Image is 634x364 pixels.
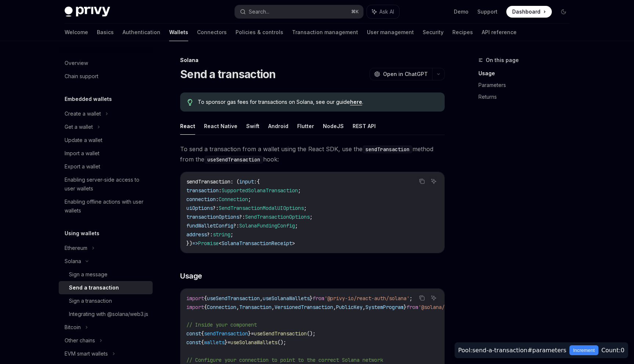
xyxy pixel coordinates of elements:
[65,323,81,332] div: Bitcoin
[292,240,295,247] span: >
[233,222,239,229] span: ?:
[333,304,336,310] span: ,
[260,295,263,302] span: ,
[482,23,517,41] a: API reference
[59,134,153,147] a: Update a wallet
[213,231,230,238] span: string
[186,339,201,346] span: const
[254,330,307,337] span: useSendTransaction
[65,257,81,266] div: Solana
[65,162,100,171] div: Export a wallet
[245,214,310,220] span: SendTransactionOptions
[59,195,153,217] a: Enabling offline actions with user wallets
[478,91,575,103] a: Returns
[65,23,88,41] a: Welcome
[351,9,359,15] span: ⌘ K
[201,339,204,346] span: {
[219,196,248,203] span: Connection
[186,205,213,211] span: uiOptions
[236,304,239,310] span: ,
[59,70,153,83] a: Chain support
[230,178,239,185] span: : (
[180,271,202,281] span: Usage
[257,178,260,185] span: {
[123,23,160,41] a: Authentication
[353,117,376,135] button: REST API
[292,23,358,41] a: Transaction management
[201,330,204,337] span: {
[230,231,233,238] span: ;
[239,214,245,220] span: ?:
[69,310,148,318] div: Integrating with @solana/web3.js
[207,304,236,310] span: Connection
[186,196,216,203] span: connection
[65,244,87,252] div: Ethereum
[197,23,227,41] a: Connectors
[219,187,222,194] span: :
[186,330,201,337] span: const
[207,231,213,238] span: ?:
[69,270,108,279] div: Sign a message
[263,295,310,302] span: useSolanaWallets
[236,23,283,41] a: Policies & controls
[478,79,575,91] a: Parameters
[249,7,269,16] div: Search...
[362,145,412,153] code: sendTransaction
[59,147,153,160] a: Import a wallet
[429,293,438,303] button: Ask AI
[186,357,383,363] span: // Configure your connection to point to the correct Solana network
[97,23,114,41] a: Basics
[65,123,93,131] div: Get a wallet
[69,283,119,292] div: Send a transaction
[180,144,445,164] span: To send a transaction from a wallet using the React SDK, use the method from the hook:
[222,187,298,194] span: SupportedSolanaTransaction
[204,304,207,310] span: {
[486,56,519,65] span: On this page
[336,304,362,310] span: PublicKey
[350,99,362,105] a: here
[186,222,233,229] span: fundWalletConfig
[404,304,407,310] span: }
[186,295,204,302] span: import
[65,149,99,158] div: Import a wallet
[274,304,333,310] span: VersionedTransaction
[65,59,88,68] div: Overview
[310,214,313,220] span: ;
[324,295,409,302] span: '@privy-io/react-auth/solana'
[477,8,498,15] a: Support
[169,23,188,41] a: Wallets
[239,304,272,310] span: Transaction
[304,205,307,211] span: ;
[59,160,153,173] a: Export a wallet
[65,175,148,193] div: Enabling server-side access to user wallets
[362,304,365,310] span: ,
[187,99,193,106] svg: Tip
[254,178,257,185] span: :
[186,231,207,238] span: address
[383,70,428,78] span: Open in ChatGPT
[216,196,219,203] span: :
[186,240,192,247] span: })
[268,117,288,135] button: Android
[69,296,112,305] div: Sign a transaction
[59,294,153,307] a: Sign a transaction
[207,295,260,302] span: useSendTransaction
[180,57,445,64] div: Solana
[59,173,153,195] a: Enabling server-side access to user wallets
[204,117,237,135] button: React Native
[417,176,427,186] button: Copy the contents from the code block
[65,109,101,118] div: Create a wallet
[417,293,427,303] button: Copy the contents from the code block
[219,205,304,211] span: SendTransactionModalUIOptions
[310,295,313,302] span: }
[365,304,404,310] span: SystemProgram
[186,304,204,310] span: import
[180,68,276,81] h1: Send a transaction
[409,295,412,302] span: ;
[423,23,444,41] a: Security
[65,229,99,238] h5: Using wallets
[65,95,112,103] h5: Embedded wallets
[59,281,153,294] a: Send a transaction
[222,240,292,247] span: SolanaTransactionReceipt
[323,117,344,135] button: NodeJS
